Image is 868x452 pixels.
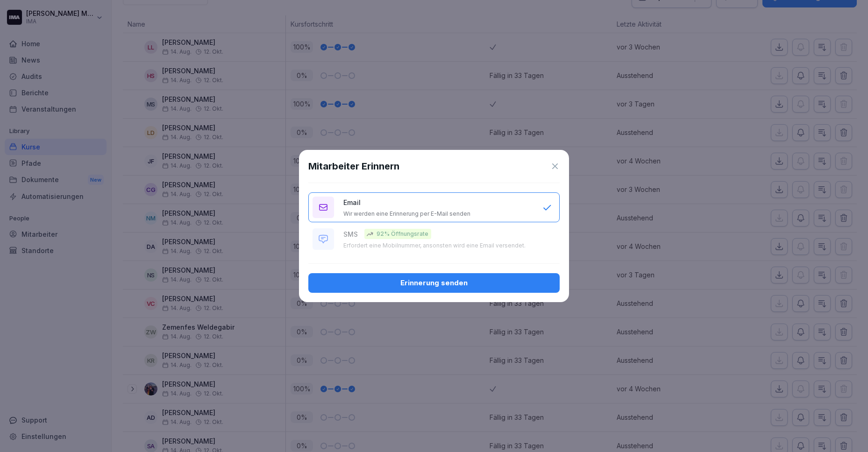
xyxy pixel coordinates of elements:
[343,210,470,218] p: Wir werden eine Erinnerung per E-Mail senden
[308,273,560,293] button: Erinnerung senden
[308,159,399,173] h1: Mitarbeiter Erinnern
[377,230,428,238] p: 92% Öffnungsrate
[343,229,358,239] p: SMS
[343,242,526,249] p: Erfordert eine Mobilnummer, ansonsten wird eine Email versendet.
[343,198,361,207] p: Email
[316,278,552,288] div: Erinnerung senden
